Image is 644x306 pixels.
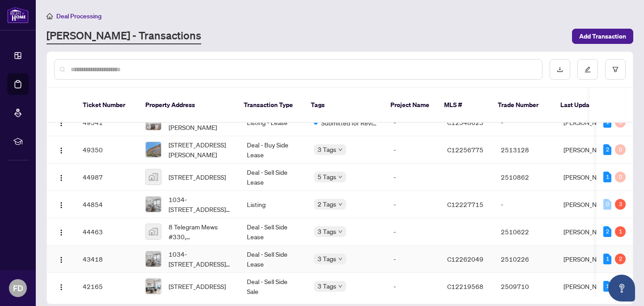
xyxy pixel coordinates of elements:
img: Logo [58,229,65,236]
img: thumbnail-img [146,224,161,239]
span: edit [585,66,591,73]
button: Add Transaction [572,29,633,44]
span: down [338,202,343,207]
td: Deal - Sell Side Lease [240,246,307,273]
div: 0 [603,199,611,210]
td: - [386,273,440,300]
span: down [338,175,343,179]
th: MLS # [437,88,491,123]
th: Project Name [383,88,437,123]
td: 2513128 [494,136,556,164]
button: Logo [54,142,68,157]
img: logo [7,7,29,23]
div: 3 [615,199,626,210]
td: - [386,136,440,164]
th: Property Address [138,88,237,123]
td: [PERSON_NAME] [556,164,623,191]
button: edit [577,59,598,80]
span: Add Transaction [579,29,626,43]
td: 2510226 [494,246,556,273]
img: Logo [58,284,65,291]
span: home [47,13,53,19]
span: C12262049 [447,255,483,263]
span: C12256775 [447,146,483,154]
td: - [494,109,556,136]
span: C12219568 [447,282,483,290]
td: - [386,218,440,246]
span: 3 Tags [318,226,336,237]
span: [STREET_ADDRESS] [169,172,226,182]
td: Deal - Sell Side Lease [240,218,307,246]
td: [PERSON_NAME] [556,246,623,273]
button: Logo [54,170,68,184]
td: - [386,109,440,136]
td: Deal - Sell Side Lease [240,164,307,191]
div: 1 [603,281,611,292]
a: [PERSON_NAME] - Transactions [47,28,201,44]
div: 1 [603,254,611,264]
span: down [338,229,343,234]
td: - [494,191,556,218]
td: 2509710 [494,273,556,300]
td: - [386,164,440,191]
span: 3 Tags [318,281,336,291]
img: thumbnail-img [146,251,161,267]
th: Last Updated By [553,88,620,123]
img: Logo [58,120,65,127]
th: Trade Number [491,88,553,123]
span: 1034-[STREET_ADDRESS][PERSON_NAME] [169,249,233,269]
td: [PERSON_NAME] [556,191,623,218]
td: 2510622 [494,218,556,246]
td: [PERSON_NAME] [556,273,623,300]
td: 49541 [76,109,138,136]
td: [PERSON_NAME] [556,218,623,246]
th: Ticket Number [76,88,138,123]
span: 3 Tags [318,144,336,155]
td: 44463 [76,218,138,246]
td: - [386,246,440,273]
span: [STREET_ADDRESS][PERSON_NAME] [169,140,233,159]
div: 2 [615,254,626,264]
img: Logo [58,147,65,154]
span: 1034-[STREET_ADDRESS][PERSON_NAME] [169,194,233,214]
td: Deal - Buy Side Lease [240,136,307,164]
td: [PERSON_NAME] [556,136,623,164]
td: Deal - Sell Side Sale [240,273,307,300]
img: thumbnail-img [146,142,161,157]
td: Listing [240,191,307,218]
img: thumbnail-img [146,197,161,212]
span: filter [612,66,619,73]
button: Logo [54,224,68,239]
img: Logo [58,202,65,209]
button: filter [605,59,626,80]
td: [PERSON_NAME] [556,109,623,136]
div: 2 [603,144,611,155]
td: 44854 [76,191,138,218]
th: Tags [304,88,383,123]
span: Submitted for Review [321,118,379,128]
button: Logo [54,197,68,211]
td: Listing - Lease [240,109,307,136]
span: 3 Tags [318,254,336,264]
button: Logo [54,252,68,266]
td: - [386,191,440,218]
td: 43418 [76,246,138,273]
td: 49350 [76,136,138,164]
span: 8 Telegram Mews #330, [GEOGRAPHIC_DATA], [GEOGRAPHIC_DATA], [GEOGRAPHIC_DATA] [169,222,233,241]
span: FD [13,282,23,294]
div: 0 [615,172,626,182]
span: down [338,147,343,152]
button: Open asap [608,275,635,302]
span: download [557,66,563,73]
td: 42165 [76,273,138,300]
span: 5 Tags [318,172,336,182]
img: Logo [58,174,65,181]
img: Logo [58,256,65,263]
td: 2510862 [494,164,556,191]
div: 2 [603,226,611,237]
span: down [338,284,343,289]
th: Transaction Type [237,88,304,123]
div: 0 [615,144,626,155]
img: thumbnail-img [146,169,161,185]
div: 1 [603,172,611,182]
